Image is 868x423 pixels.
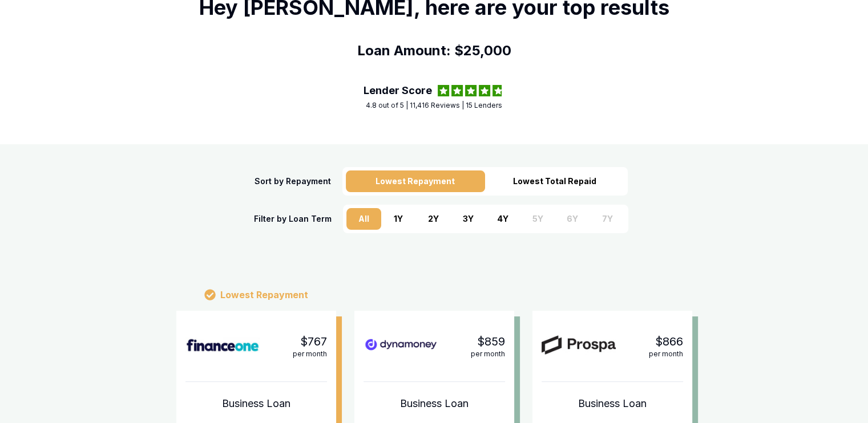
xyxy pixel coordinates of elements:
[416,208,451,230] div: 2 Y
[485,170,624,192] div: Lowest Total Repaid
[438,85,449,96] img: review star
[255,176,331,187] div: Sort by Repayment
[357,42,511,60] h2: Loan Amount: $25,000
[542,333,616,356] img: prospa
[346,208,381,230] div: All
[477,333,505,349] div: $859
[471,349,505,359] div: per month
[220,288,308,302] p: Lowest Repayment
[655,333,683,349] div: $866
[300,333,327,349] div: $767
[590,208,625,230] div: 7 Y
[293,349,327,359] div: per month
[346,170,485,192] div: Lowest Repayment
[520,208,555,230] div: 5 Y
[465,85,477,96] img: review star
[364,333,438,356] img: dynamoney
[254,213,332,225] div: Filter by Loan Term
[381,208,416,230] div: 1 Y
[649,349,683,359] div: per month
[555,208,590,230] div: 6 Y
[486,208,520,230] div: 4 Y
[364,83,432,99] div: Lender Score
[451,208,486,230] div: 3 Y
[492,85,504,96] img: review star
[479,85,490,96] img: review star
[451,85,463,96] img: review star
[366,101,502,110] div: 4.8 out of 5 | 11,416 Reviews | 15 Lenders
[185,333,260,356] img: finance_one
